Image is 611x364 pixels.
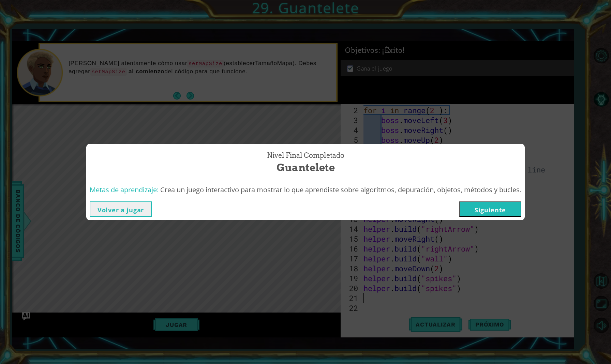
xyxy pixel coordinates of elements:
[459,201,521,217] button: Siguiente
[90,185,159,194] span: Metas de aprendizaje:
[277,160,335,175] span: Guantelete
[267,151,344,161] span: Nivel final Completado
[90,201,152,217] button: Volver a jugar
[160,185,521,194] span: Crea un juego interactivo para mostrar lo que aprendiste sobre algoritmos, depuración, objetos, m...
